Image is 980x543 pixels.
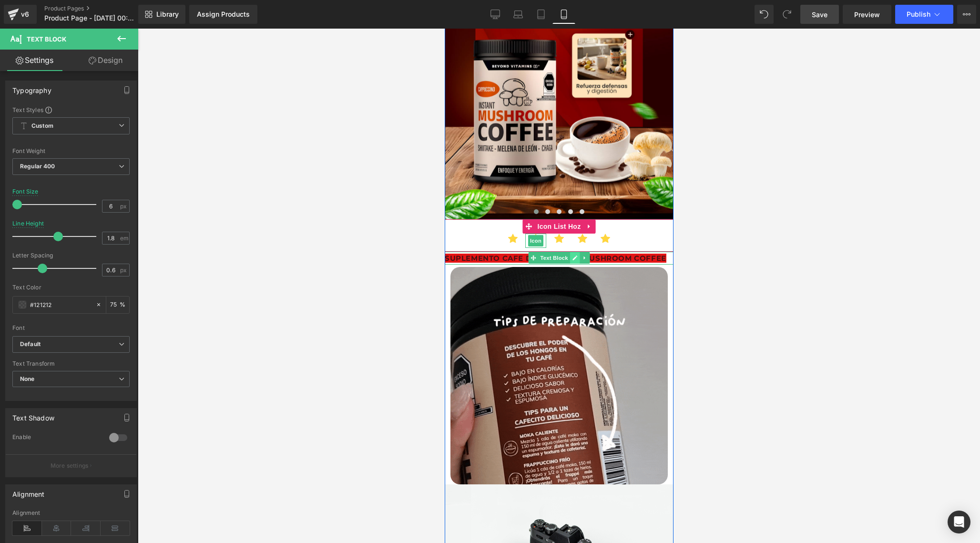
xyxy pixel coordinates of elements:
a: Mobile [552,5,575,24]
a: Product Pages [44,5,154,12]
div: Typography [12,81,51,94]
a: New Library [138,5,185,24]
div: Letter Spacing [12,252,130,259]
a: Expand / Collapse [139,191,151,205]
b: None [20,375,35,382]
div: Text Color [12,284,130,291]
a: Laptop [507,5,530,24]
span: px [120,203,128,209]
a: Expand / Collapse [135,224,145,235]
div: Assign Products [197,10,250,18]
b: Custom [31,122,53,130]
div: Alignment [12,485,45,498]
a: Preview [843,5,891,24]
div: Enable [12,433,100,443]
div: % [106,297,129,313]
i: Default [20,340,41,348]
div: v6 [19,8,31,20]
span: Preview [854,10,880,20]
span: em [120,235,128,241]
span: Publish [907,10,930,18]
span: Product Page - [DATE] 00:32:18 [44,14,136,22]
div: Alignment [12,510,130,516]
div: Text Styles [12,106,130,113]
button: More [957,5,976,24]
div: Text Transform [12,360,130,367]
input: Color [30,299,91,310]
button: Publish [895,5,953,24]
span: Text Block [93,224,125,235]
a: Tablet [530,5,552,24]
span: Icon [83,206,99,218]
button: Redo [777,5,796,24]
a: v6 [4,5,37,24]
span: Library [156,10,179,19]
a: Design [71,50,140,71]
div: Font [12,325,130,331]
div: Text Shadow [12,409,54,422]
div: Line Height [12,220,44,227]
span: px [120,267,128,273]
span: Icon List Hoz [90,191,138,205]
b: Regular 400 [20,163,55,170]
span: Save [812,10,827,20]
div: Open Intercom Messenger [948,511,970,533]
div: Font Size [12,188,39,195]
a: Desktop [484,5,507,24]
button: More settings [6,454,136,477]
p: More settings [51,461,89,470]
button: Undo [755,5,774,24]
span: Text Block [27,35,66,43]
div: Font Weight [12,148,130,154]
